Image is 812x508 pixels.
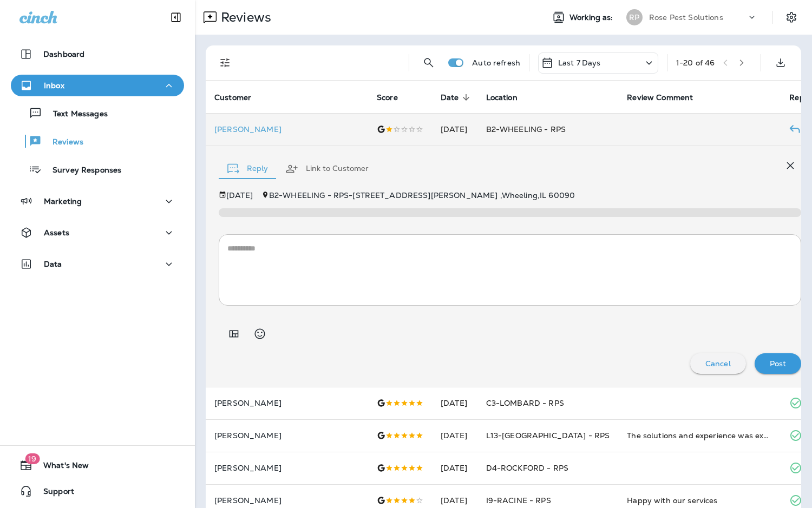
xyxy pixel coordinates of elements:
[627,495,772,506] div: Happy with our services
[472,58,520,67] p: Auto refresh
[627,93,707,102] span: Review Comment
[214,464,359,472] p: [PERSON_NAME]
[377,93,398,102] span: Score
[42,109,108,120] p: Text Messages
[42,137,83,148] p: Reviews
[377,93,412,102] span: Score
[32,461,89,474] span: What's New
[11,102,184,124] button: Text Messages
[44,260,62,268] p: Data
[219,149,277,188] button: Reply
[25,453,40,464] span: 19
[11,454,184,476] button: 19What's New
[11,75,184,96] button: Inbox
[11,190,184,212] button: Marketing
[44,228,69,237] p: Assets
[161,6,191,28] button: Collapse Sidebar
[214,399,359,407] p: [PERSON_NAME]
[486,124,566,134] span: B2-WHEELING - RPS
[770,359,787,368] p: Post
[42,166,121,176] p: Survey Responses
[441,93,459,102] span: Date
[486,431,610,440] span: L13-[GEOGRAPHIC_DATA] - RPS
[432,113,477,146] td: [DATE]
[11,222,184,243] button: Assets
[214,125,359,134] p: [PERSON_NAME]
[11,253,184,275] button: Data
[214,125,359,134] div: Click to view Customer Drawer
[486,398,564,408] span: C3-LOMBARD - RPS
[44,197,82,206] p: Marketing
[486,93,532,102] span: Location
[676,58,715,67] div: 1 - 20 of 46
[32,487,74,500] span: Support
[627,93,693,102] span: Review Comment
[217,9,271,25] p: Reviews
[690,353,746,374] button: Cancel
[432,419,477,452] td: [DATE]
[11,480,184,502] button: Support
[11,158,184,181] button: Survey Responses
[223,323,245,345] button: Add in a premade template
[486,93,518,102] span: Location
[569,13,615,22] span: Working as:
[486,463,568,473] span: D4-ROCKFORD - RPS
[214,93,265,102] span: Customer
[755,353,802,374] button: Post
[627,430,772,441] div: The solutions and experience was explained with patience and concern. The current completion have...
[269,190,575,200] span: B2-WHEELING - RPS - [STREET_ADDRESS][PERSON_NAME] , Wheeling , IL 60090
[11,43,184,65] button: Dashboard
[558,58,601,67] p: Last 7 Days
[214,93,251,102] span: Customer
[249,323,271,345] button: Select an emoji
[277,149,377,188] button: Link to Customer
[44,81,64,90] p: Inbox
[441,93,473,102] span: Date
[486,496,551,505] span: I9-RACINE - RPS
[43,50,84,58] p: Dashboard
[782,8,801,27] button: Settings
[770,52,791,74] button: Export as CSV
[214,496,359,505] p: [PERSON_NAME]
[214,52,236,74] button: Filters
[11,130,184,153] button: Reviews
[705,359,731,368] p: Cancel
[214,431,359,440] p: [PERSON_NAME]
[432,452,477,484] td: [DATE]
[649,13,723,22] p: Rose Pest Solutions
[432,387,477,419] td: [DATE]
[226,191,253,200] p: [DATE]
[626,9,643,25] div: RP
[418,52,440,74] button: Search Reviews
